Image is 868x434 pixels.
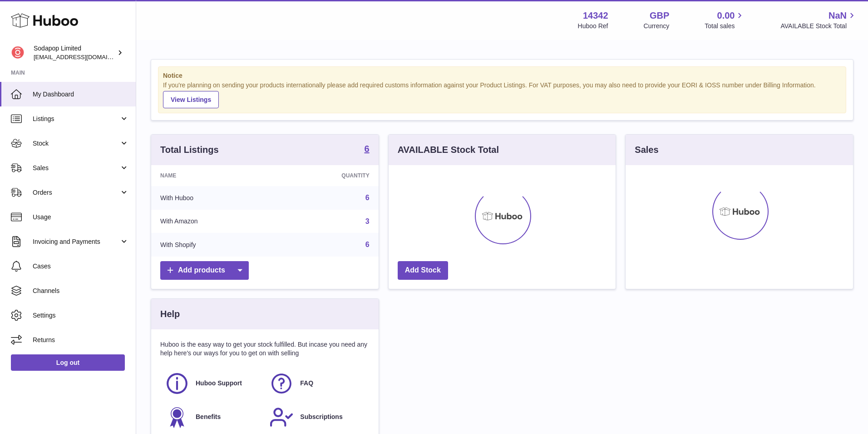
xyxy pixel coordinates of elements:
a: Add products [160,261,249,280]
h3: Help [160,308,180,320]
div: Sodapop Limited [34,44,115,61]
td: With Amazon [151,210,276,233]
strong: 6 [365,144,370,153]
a: FAQ [269,371,365,396]
a: 6 [365,241,370,248]
span: NaN [829,10,847,22]
a: 6 [365,194,370,202]
td: With Huboo [151,186,276,210]
span: Sales [33,164,119,172]
h3: Total Listings [160,144,219,156]
strong: 14342 [583,10,608,22]
a: 0.00 Total sales [705,10,745,30]
td: With Shopify [151,233,276,257]
span: Total sales [705,22,745,30]
strong: Notice [163,71,841,80]
span: Orders [33,188,119,197]
span: 0.00 [717,10,735,22]
a: Subscriptions [269,405,365,429]
span: Returns [33,336,129,344]
span: Invoicing and Payments [33,237,119,246]
a: NaN AVAILABLE Stock Total [780,10,857,30]
span: Settings [33,311,129,320]
span: My Dashboard [33,90,129,99]
span: AVAILABLE Stock Total [780,22,857,30]
div: If you're planning on sending your products internationally please add required customs informati... [163,81,841,108]
span: FAQ [300,379,313,388]
span: Huboo Support [196,379,242,388]
div: Currency [644,22,670,30]
th: Quantity [276,165,379,186]
span: Benefits [196,413,221,421]
a: Huboo Support [165,371,260,396]
span: Subscriptions [300,413,342,421]
span: [EMAIL_ADDRESS][DOMAIN_NAME] [34,53,133,61]
span: Stock [33,139,119,148]
a: Add Stock [398,261,448,280]
a: 6 [365,144,370,155]
strong: GBP [650,10,669,22]
th: Name [151,165,276,186]
img: internalAdmin-14342@internal.huboo.com [11,46,25,60]
h3: Sales [635,144,658,156]
span: Listings [33,115,119,123]
p: Huboo is the easy way to get your stock fulfilled. But incase you need any help here's our ways f... [160,340,370,358]
a: View Listings [163,91,219,108]
h3: AVAILABLE Stock Total [398,144,499,156]
span: Cases [33,262,129,271]
a: Benefits [165,405,260,429]
span: Usage [33,213,129,222]
span: Channels [33,287,129,295]
a: Log out [11,354,125,371]
a: 3 [365,217,370,225]
div: Huboo Ref [578,22,608,30]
